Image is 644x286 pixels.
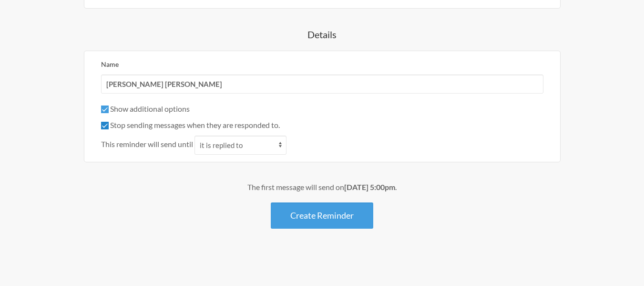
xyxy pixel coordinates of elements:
label: Show additional options [101,104,190,113]
button: Create Reminder [271,202,373,229]
strong: [DATE] 5:00pm [344,182,395,191]
label: Name [101,60,119,68]
input: Show additional options [101,106,109,113]
span: This reminder will send until [101,138,193,150]
div: The first message will send on . [46,181,599,193]
input: We suggest a 2 to 4 word name [101,74,543,94]
h4: Details [46,28,599,41]
label: Stop sending messages when they are responded to. [101,120,280,129]
input: Stop sending messages when they are responded to. [101,122,109,129]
